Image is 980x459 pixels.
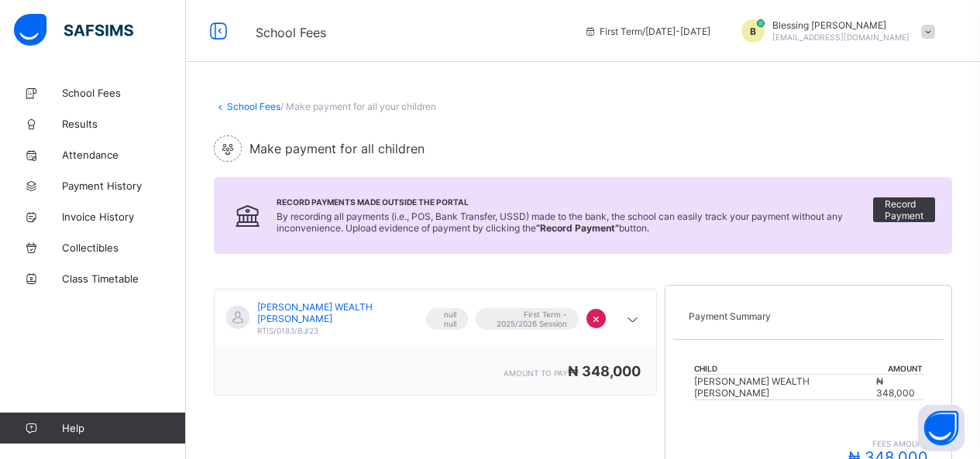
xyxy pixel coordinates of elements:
span: RTIS/0183/BJ/23 [257,326,318,335]
span: Class Timetable [62,272,186,285]
span: Results [62,118,186,130]
span: School Fees [62,87,186,99]
span: Record Payments Made Outside the Portal [277,197,873,207]
span: B [750,26,756,37]
b: “Record Payment” [536,222,619,234]
button: Open asap [918,405,965,451]
img: safsims [14,14,133,46]
th: Child [693,363,875,375]
span: [EMAIL_ADDRESS][DOMAIN_NAME] [772,33,910,42]
span: × [592,310,600,326]
span: [PERSON_NAME] WEALTH [PERSON_NAME] [257,301,411,324]
span: null null [438,310,456,328]
span: Make payment for all children [249,141,425,156]
span: Blessing [PERSON_NAME] [772,19,910,31]
span: First Term - 2025/2026 Session [487,310,567,328]
span: fees amount [689,439,929,448]
span: Attendance [62,149,186,161]
i: arrow [624,312,642,327]
div: [object Object] [214,289,657,396]
span: School Fees [256,25,326,40]
span: Payment History [62,180,186,192]
span: ₦ 348,000 [876,375,915,399]
td: [PERSON_NAME] WEALTH [PERSON_NAME] [693,375,875,400]
th: Amount [875,363,924,375]
div: Blessing Osaji [726,19,943,43]
span: Invoice History [62,211,186,223]
a: School Fees [227,101,280,112]
p: Payment Summary [689,310,929,322]
span: / Make payment for all your children [280,101,436,112]
span: By recording all payments (i.e., POS, Bank Transfer, USSD) made to the bank, the school can easil... [277,211,843,234]
span: ₦ 348,000 [568,363,641,379]
span: Record Payment [885,198,923,221]
span: Help [62,422,185,434]
span: Collectibles [62,241,186,254]
span: amount to pay [504,368,568,378]
span: session/term information [584,26,710,37]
